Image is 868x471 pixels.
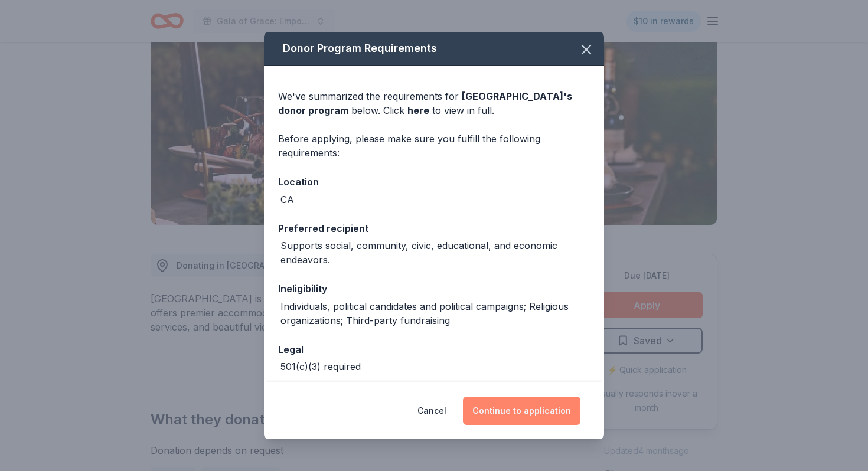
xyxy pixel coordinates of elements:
a: here [407,103,429,117]
div: Individuals, political candidates and political campaigns; Religious organizations; Third-party f... [280,299,590,328]
div: 501(c)(3) required [280,359,361,374]
button: Continue to application [463,397,580,425]
div: Supports social, community, civic, educational, and economic endeavors. [280,238,590,267]
div: Legal [278,342,590,357]
button: Cancel [417,397,446,425]
div: Location [278,174,590,189]
div: Donor Program Requirements [264,32,604,66]
div: Before applying, please make sure you fulfill the following requirements: [278,132,590,160]
div: Ineligibility [278,281,590,296]
div: We've summarized the requirements for below. Click to view in full. [278,89,590,117]
div: Preferred recipient [278,221,590,236]
div: CA [280,192,294,207]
